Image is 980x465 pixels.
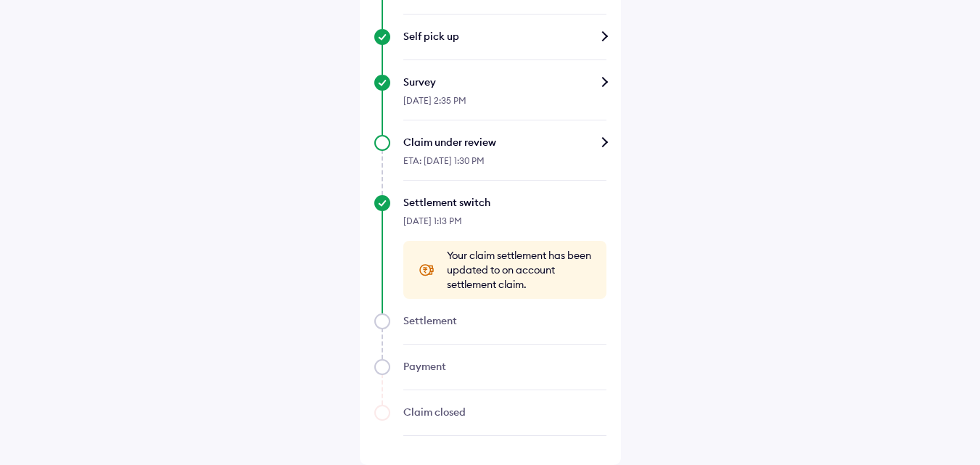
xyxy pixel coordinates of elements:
div: Survey [403,75,606,89]
div: [DATE] 2:35 PM [403,89,606,120]
div: Claim under review [403,135,606,149]
div: Claim closed [403,405,606,419]
div: Self pick up [403,29,606,44]
span: Your claim settlement has been updated to on account settlement claim. [447,248,592,292]
div: [DATE] 1:13 PM [403,210,606,241]
div: Settlement switch [403,195,606,210]
div: ETA: [DATE] 1:30 PM [403,149,606,181]
div: Settlement [403,313,606,328]
div: Payment [403,359,606,374]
